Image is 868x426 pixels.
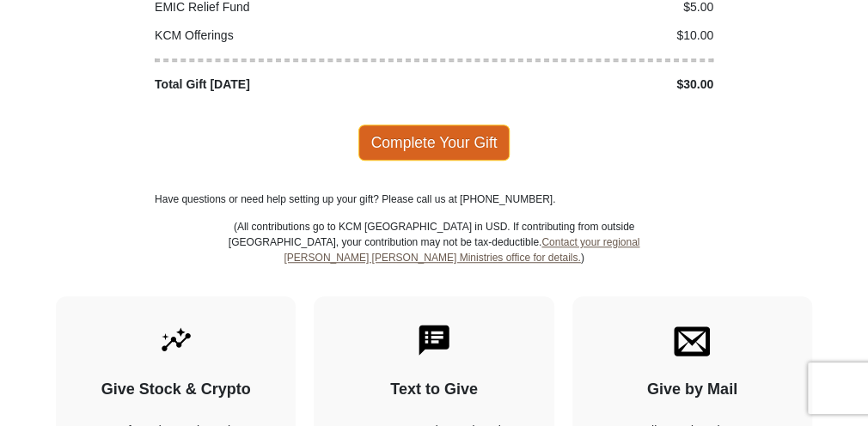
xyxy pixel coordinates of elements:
[416,322,452,358] img: text-to-give.svg
[434,76,723,94] div: $30.00
[146,76,435,94] div: Total Gift [DATE]
[602,380,782,399] h4: Give by Mail
[358,125,510,161] span: Complete Your Gift
[86,380,266,399] h4: Give Stock & Crypto
[434,27,723,45] div: $10.00
[344,380,523,399] h4: Text to Give
[228,219,640,296] p: (All contributions go to KCM [GEOGRAPHIC_DATA] in USD. If contributing from outside [GEOGRAPHIC_D...
[674,322,710,358] img: envelope.svg
[155,192,713,207] p: Have questions or need help setting up your gift? Please call us at [PHONE_NUMBER].
[146,27,435,45] div: KCM Offerings
[158,322,194,358] img: give-by-stock.svg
